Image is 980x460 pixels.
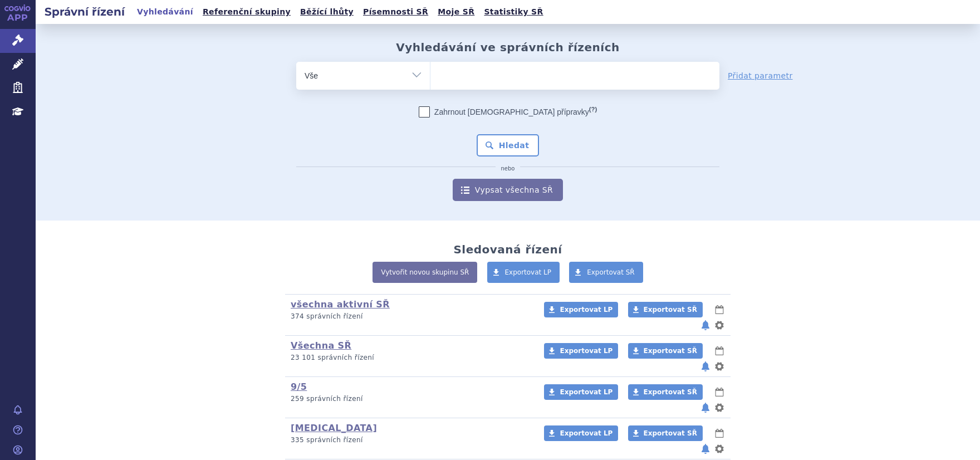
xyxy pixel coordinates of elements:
a: Písemnosti SŘ [360,4,432,19]
button: lhůty [714,303,725,316]
span: Exportovat LP [505,268,552,276]
h2: Správní řízení [36,4,134,19]
span: Exportovat SŘ [644,347,697,355]
button: nastavení [714,401,725,414]
a: Všechna SŘ [291,340,351,351]
a: Přidat parametr [728,70,793,81]
span: Exportovat LP [560,388,612,396]
span: Exportovat LP [560,347,612,355]
p: 335 správních řízení [291,435,530,445]
abbr: (?) [589,106,597,113]
button: nastavení [714,319,725,332]
a: 9/5 [291,381,307,392]
h2: Sledovaná řízení [453,243,562,256]
p: 374 správních řízení [291,312,530,321]
a: Exportovat SŘ [628,302,703,317]
a: Exportovat LP [544,425,618,441]
span: Exportovat SŘ [587,268,635,276]
span: Exportovat LP [560,306,612,314]
span: Exportovat SŘ [644,388,697,396]
span: Exportovat SŘ [644,306,697,314]
a: všechna aktivní SŘ [291,299,390,310]
a: Exportovat SŘ [628,425,703,441]
a: Vytvořit novou skupinu SŘ [373,262,477,283]
i: nebo [496,165,521,172]
button: nastavení [714,442,725,456]
a: Statistiky SŘ [481,4,546,19]
a: [MEDICAL_DATA] [291,423,377,433]
a: Moje SŘ [434,4,478,19]
button: nastavení [714,360,725,373]
button: notifikace [700,401,711,414]
button: notifikace [700,442,711,456]
a: Vyhledávání [134,4,197,19]
a: Exportovat LP [544,384,618,400]
button: notifikace [700,319,711,332]
a: Exportovat SŘ [628,384,703,400]
a: Exportovat LP [487,262,560,283]
a: Exportovat LP [544,302,618,317]
button: notifikace [700,360,711,373]
a: Běžící lhůty [297,4,357,19]
a: Exportovat LP [544,343,618,359]
a: Exportovat SŘ [628,343,703,359]
p: 259 správních řízení [291,394,530,404]
span: Exportovat LP [560,429,612,437]
button: Hledat [477,134,540,156]
span: Exportovat SŘ [644,429,697,437]
button: lhůty [714,427,725,440]
button: lhůty [714,385,725,399]
a: Vypsat všechna SŘ [453,179,563,201]
a: Exportovat SŘ [569,262,643,283]
h2: Vyhledávání ve správních řízeních [396,41,620,54]
button: lhůty [714,344,725,358]
p: 23 101 správních řízení [291,353,530,363]
label: Zahrnout [DEMOGRAPHIC_DATA] přípravky [419,106,597,118]
a: Referenční skupiny [199,4,294,19]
